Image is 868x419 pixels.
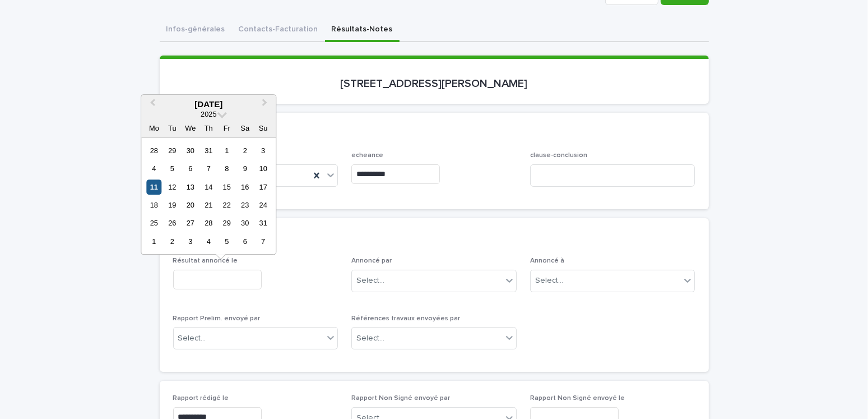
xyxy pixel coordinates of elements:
div: Choose Monday, 1 September 2025 [146,234,161,249]
div: Choose Saturday, 23 August 2025 [238,197,253,213]
div: Sa [238,121,253,136]
div: Choose Friday, 8 August 2025 [219,161,234,176]
button: Contacts-Facturation [232,19,325,42]
span: Rapport Non Signé envoyé le [530,395,625,402]
div: Choose Saturday, 2 August 2025 [238,143,253,158]
div: Choose Friday, 1 August 2025 [219,143,234,158]
div: Choose Sunday, 3 August 2025 [256,143,271,158]
div: Choose Monday, 28 July 2025 [146,143,161,158]
div: Choose Sunday, 24 August 2025 [256,197,271,213]
div: We [183,121,198,136]
div: Choose Tuesday, 12 August 2025 [165,179,180,195]
button: Next Month [257,96,275,114]
div: month 2025-08 [145,141,272,251]
div: Su [256,121,271,136]
div: Choose Tuesday, 5 August 2025 [165,161,180,176]
div: Select... [535,275,563,287]
button: Infos-générales [160,19,232,42]
div: [DATE] [141,99,276,109]
span: Annoncé à [530,257,564,264]
div: Choose Sunday, 7 September 2025 [256,234,271,249]
div: Choose Wednesday, 3 September 2025 [183,234,198,249]
div: Choose Saturday, 6 September 2025 [238,234,253,249]
div: Choose Sunday, 10 August 2025 [256,161,271,176]
div: Choose Thursday, 7 August 2025 [201,161,216,176]
div: Choose Monday, 4 August 2025 [146,161,161,176]
div: Choose Saturday, 9 August 2025 [238,161,253,176]
div: Choose Tuesday, 2 September 2025 [165,234,180,249]
span: Références travaux envoyées par [351,315,460,322]
div: Choose Friday, 22 August 2025 [219,197,234,213]
div: Choose Friday, 5 September 2025 [219,234,234,249]
div: Choose Friday, 15 August 2025 [219,179,234,195]
div: Choose Thursday, 21 August 2025 [201,197,216,213]
span: Rapport rédigé le [173,395,229,402]
div: Choose Wednesday, 30 July 2025 [183,143,198,158]
div: Choose Tuesday, 26 August 2025 [165,216,180,231]
div: Mo [146,121,161,136]
div: Th [201,121,216,136]
div: Tu [165,121,180,136]
div: Choose Saturday, 16 August 2025 [238,179,253,195]
div: Choose Sunday, 31 August 2025 [256,216,271,231]
div: Choose Thursday, 28 August 2025 [201,216,216,231]
div: Choose Saturday, 30 August 2025 [238,216,253,231]
div: Choose Thursday, 4 September 2025 [201,234,216,249]
div: Choose Wednesday, 13 August 2025 [183,179,198,195]
div: Choose Thursday, 31 July 2025 [201,143,216,158]
div: Choose Wednesday, 6 August 2025 [183,161,198,176]
div: Select... [356,275,384,287]
span: Annoncé par [351,257,392,264]
div: Choose Monday, 25 August 2025 [146,216,161,231]
p: [STREET_ADDRESS][PERSON_NAME] [173,77,695,90]
span: Rapport Prelim. envoyé par [173,315,261,322]
div: Choose Wednesday, 27 August 2025 [183,216,198,231]
div: Choose Wednesday, 20 August 2025 [183,197,198,213]
div: Choose Monday, 11 August 2025 [146,179,161,195]
div: Choose Tuesday, 29 July 2025 [165,143,180,158]
div: Select... [356,333,384,344]
button: Previous Month [142,96,160,114]
div: Choose Friday, 29 August 2025 [219,216,234,231]
div: Choose Monday, 18 August 2025 [146,197,161,213]
div: Fr [219,121,234,136]
span: clause-conclusion [530,152,587,159]
div: Choose Tuesday, 19 August 2025 [165,197,180,213]
span: Rapport Non Signé envoyé par [351,395,450,402]
div: Choose Sunday, 17 August 2025 [256,179,271,195]
button: Résultats-Notes [325,19,400,42]
span: 2025 [201,110,216,118]
div: Choose Thursday, 14 August 2025 [201,179,216,195]
span: echeance [351,152,383,159]
div: Select... [178,333,206,344]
